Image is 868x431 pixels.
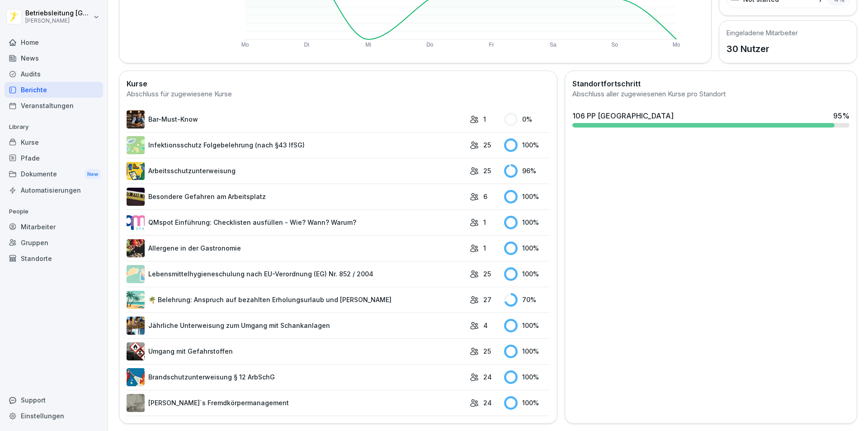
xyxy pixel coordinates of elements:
img: gsgognukgwbtoe3cnlsjjbmw.png [127,239,145,257]
a: QMspot Einführung: Checklisten ausfüllen - Wie? Wann? Warum? [127,213,465,232]
div: 100 % [504,138,550,152]
div: 95 % [833,110,849,121]
text: Mo [673,42,680,48]
p: 25 [483,346,491,356]
p: 25 [483,269,491,279]
text: Di [304,42,309,48]
a: Automatisierungen [5,182,103,198]
img: tgff07aey9ahi6f4hltuk21p.png [127,136,145,154]
a: 106 PP [GEOGRAPHIC_DATA]95% [569,107,853,131]
img: s9mc00x6ussfrb3lxoajtb4r.png [127,291,145,309]
text: Mo [241,42,249,48]
a: Infektionsschutz Folgebelehrung (nach §43 IfSG) [127,136,465,154]
a: Jährliche Unterweisung zum Umgang mit Schankanlagen [127,317,465,335]
div: 96 % [504,164,550,178]
a: Veranstaltungen [5,98,103,114]
a: DokumenteNew [5,166,103,183]
img: bgsrfyvhdm6180ponve2jajk.png [127,162,145,180]
div: 100 % [504,396,550,410]
a: Pfade [5,150,103,166]
p: 30 Nutzer [726,42,798,56]
div: 100 % [504,267,550,281]
p: People [5,204,103,219]
p: 1 [483,114,486,124]
p: 27 [483,295,491,304]
h2: Kurse [127,78,550,89]
div: 100 % [504,242,550,255]
div: Support [5,392,103,408]
img: zq4t51x0wy87l3xh8s87q7rq.png [127,188,145,206]
p: 1 [483,218,486,227]
div: New [85,169,100,180]
p: [PERSON_NAME] [25,18,91,24]
div: 100 % [504,370,550,384]
a: Mitarbeiter [5,219,103,235]
a: Audits [5,66,103,82]
a: Brandschutzunterweisung § 12 ArbSchG [127,368,465,386]
img: gxsnf7ygjsfsmxd96jxi4ufn.png [127,265,145,283]
text: Mi [365,42,371,48]
img: avw4yih0pjczq94wjribdn74.png [127,110,145,128]
a: Besondere Gefahren am Arbeitsplatz [127,188,465,206]
a: Bar-Must-Know [127,110,465,128]
div: Abschluss für zugewiesene Kurse [127,89,550,99]
p: 24 [483,372,492,382]
img: rsy9vu330m0sw5op77geq2rv.png [127,213,145,232]
p: 1 [483,243,486,253]
a: Arbeitsschutzunterweisung [127,162,465,180]
div: 106 PP [GEOGRAPHIC_DATA] [572,110,674,121]
p: 4 [483,321,488,330]
p: Betriebsleitung [GEOGRAPHIC_DATA] [25,9,91,17]
p: 6 [483,192,487,201]
a: News [5,50,103,66]
p: 24 [483,398,492,407]
a: [PERSON_NAME]`s Fremdkörpermanagement [127,394,465,412]
div: 0 % [504,113,550,126]
img: ro33qf0i8ndaw7nkfv0stvse.png [127,342,145,360]
img: b0iy7e1gfawqjs4nezxuanzk.png [127,368,145,386]
div: 100 % [504,345,550,358]
div: Abschluss aller zugewiesenen Kurse pro Standort [572,89,849,99]
a: Home [5,34,103,50]
text: Sa [550,42,557,48]
div: 100 % [504,190,550,204]
div: 70 % [504,293,550,307]
a: Umgang mit Gefahrstoffen [127,342,465,360]
text: So [611,42,618,48]
h2: Standortfortschritt [572,78,849,89]
div: 100 % [504,319,550,332]
img: ltafy9a5l7o16y10mkzj65ij.png [127,394,145,412]
p: 25 [483,140,491,150]
a: Einstellungen [5,408,103,424]
a: Kurse [5,134,103,150]
h5: Eingeladene Mitarbeiter [726,28,798,38]
div: 100 % [504,216,550,229]
a: Berichte [5,82,103,98]
text: Fr [489,42,494,48]
a: Lebensmittelhygieneschulung nach EU-Verordnung (EG) Nr. 852 / 2004 [127,265,465,283]
img: etou62n52bjq4b8bjpe35whp.png [127,317,145,335]
div: Dokumente [5,166,103,183]
a: Allergene in der Gastronomie [127,239,465,257]
a: Gruppen [5,235,103,251]
a: 🌴 Belehrung: Anspruch auf bezahlten Erholungsurlaub und [PERSON_NAME] [127,291,465,309]
p: 25 [483,166,491,175]
text: Do [426,42,434,48]
p: Library [5,120,103,134]
a: Standorte [5,251,103,266]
